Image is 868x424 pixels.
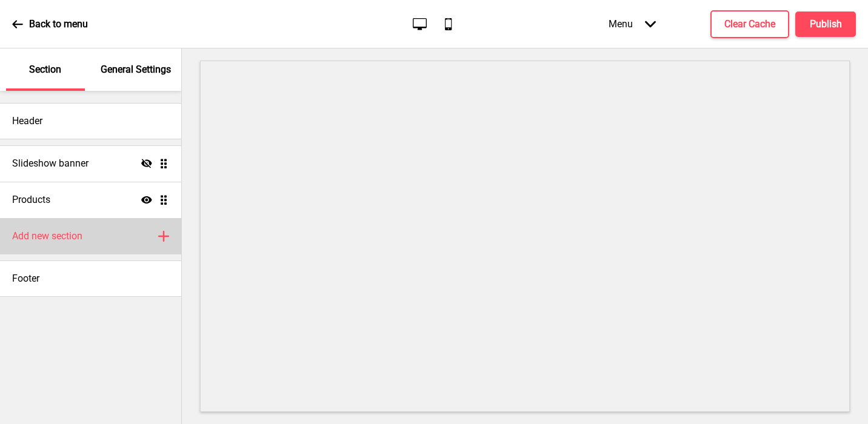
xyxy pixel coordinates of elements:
[12,193,50,207] h4: Products
[710,10,789,38] button: Clear Cache
[12,114,42,128] h4: Header
[12,8,88,41] a: Back to menu
[810,18,842,31] h4: Publish
[12,157,88,170] h4: Slideshow banner
[101,63,171,76] p: General Settings
[795,12,856,37] button: Publish
[29,63,61,76] p: Section
[724,18,775,31] h4: Clear Cache
[12,272,39,285] h4: Footer
[12,230,82,243] h4: Add new section
[596,6,668,42] div: Menu
[29,18,88,31] p: Back to menu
